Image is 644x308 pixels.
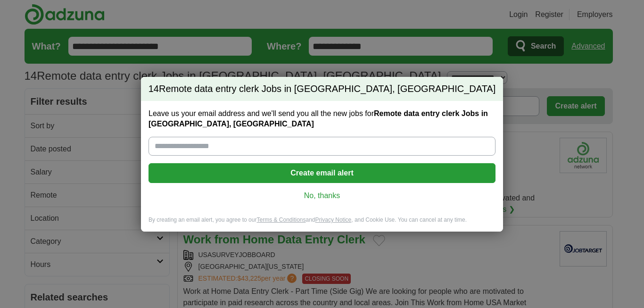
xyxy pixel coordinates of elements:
[256,216,305,223] a: Terms & Conditions
[315,216,352,223] a: Privacy Notice
[141,77,503,101] h2: Remote data entry clerk Jobs in [GEOGRAPHIC_DATA], [GEOGRAPHIC_DATA]
[149,108,495,129] label: Leave us your email address and we'll send you all the new jobs for
[156,191,488,201] a: No, thanks
[141,216,503,232] div: By creating an email alert, you agree to our and , and Cookie Use. You can cancel at any time.
[149,83,159,96] span: 14
[149,163,495,183] button: Create email alert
